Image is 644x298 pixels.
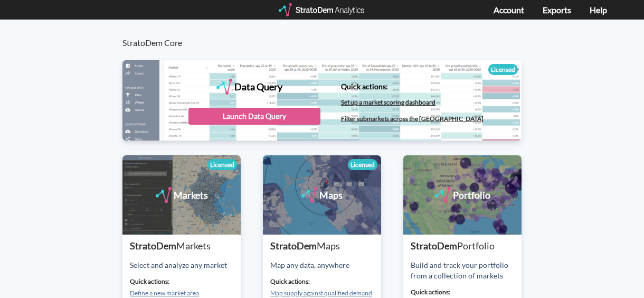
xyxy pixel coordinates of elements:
[234,79,282,95] div: Data Query
[122,20,533,48] h3: StratoDem Core
[453,187,490,203] div: Portfolio
[188,108,320,125] div: Launch Data Query
[130,260,241,271] div: Select and analyze any market
[174,187,208,203] div: Markets
[411,260,522,281] div: Build and track your portfolio from a collection of markets
[317,240,340,252] span: Maps
[494,5,524,15] a: Account
[270,260,381,271] div: Map any data, anywhere
[270,289,372,297] a: Map supply against qualified demand
[543,5,571,15] a: Exports
[130,278,241,285] h4: Quick actions:
[130,289,199,297] a: Define a new market area
[341,82,484,90] h4: Quick actions:
[590,5,607,15] a: Help
[130,239,241,253] div: StratoDem
[270,278,381,285] h4: Quick actions:
[341,98,435,106] a: Set up a market scoring dashboard
[488,64,518,75] div: Licensed
[319,187,343,203] div: Maps
[207,159,237,170] div: Licensed
[457,240,495,252] span: Portfolio
[411,288,522,295] h4: Quick actions:
[411,239,522,253] div: StratoDem
[270,239,381,253] div: StratoDem
[176,240,211,252] span: Markets
[341,115,484,123] a: Filter submarkets across the [GEOGRAPHIC_DATA]
[348,159,377,170] div: Licensed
